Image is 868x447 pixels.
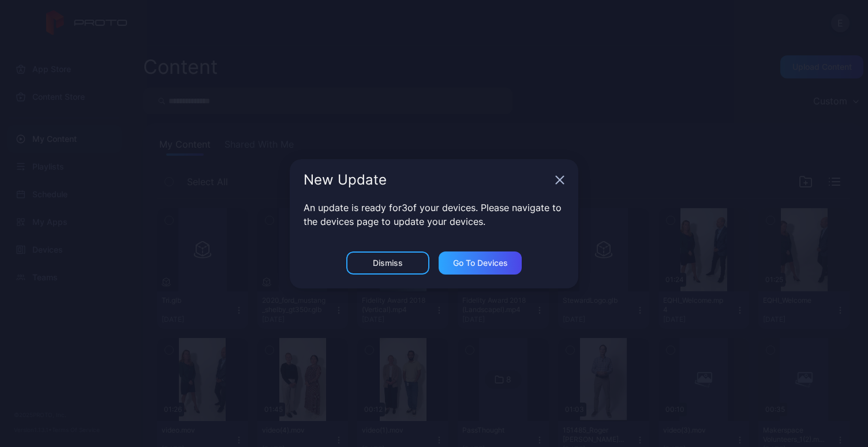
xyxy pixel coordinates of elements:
div: New Update [304,173,551,187]
button: Dismiss [346,251,429,275]
p: An update is ready for 3 of your devices. Please navigate to the devices page to update your devi... [304,201,564,228]
div: Dismiss [373,258,403,268]
div: Go to devices [453,258,508,268]
button: Go to devices [439,251,522,275]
